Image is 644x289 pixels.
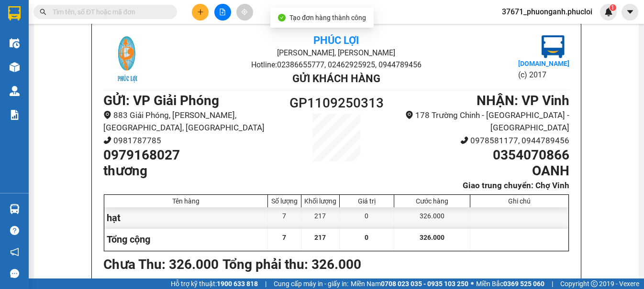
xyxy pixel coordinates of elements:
[591,280,598,287] span: copyright
[103,109,278,134] li: 883 Giải Phóng, [PERSON_NAME], [GEOGRAPHIC_DATA], [GEOGRAPHIC_DATA]
[395,134,569,147] li: 0978581177, 0944789456
[365,234,368,241] span: 0
[503,280,544,288] strong: 0369 525 060
[171,278,258,289] span: Hỗ trợ kỹ thuật:
[10,110,20,120] img: solution-icon
[217,280,258,288] strong: 1900 633 818
[395,147,569,163] h1: 0354070866
[265,278,266,289] span: |
[473,197,566,205] div: Ghi chú
[10,86,20,96] img: warehouse-icon
[219,9,226,15] span: file-add
[622,4,638,21] button: caret-down
[192,4,209,21] button: plus
[10,38,20,48] img: warehouse-icon
[53,7,166,17] input: Tìm tên, số ĐT hoặc mã đơn
[181,47,491,59] li: [PERSON_NAME], [PERSON_NAME]
[268,207,301,229] div: 7
[103,257,219,272] b: Chưa Thu : 326.000
[278,93,395,114] h1: GP1109250313
[282,234,286,241] span: 7
[604,8,613,16] img: icon-new-feature
[104,207,268,229] div: hạt
[397,197,467,205] div: Cước hàng
[181,59,491,71] li: Hotline: 02386655777, 02462925925, 0944789456
[10,269,19,278] span: message
[103,136,111,144] span: phone
[314,234,326,241] span: 217
[10,62,20,72] img: warehouse-icon
[340,207,394,229] div: 0
[278,14,286,21] span: check-circle
[214,4,231,21] button: file-add
[405,111,413,119] span: environment
[10,226,19,235] span: question-circle
[107,197,265,205] div: Tên hàng
[395,163,569,179] h1: OANH
[103,163,278,179] h1: thương
[611,4,614,11] span: 1
[420,234,444,241] span: 326.000
[292,73,380,85] b: Gửi khách hàng
[107,234,150,245] span: Tổng cộng
[103,35,151,83] img: logo.jpg
[494,6,600,18] span: 37671_phuonganh.phucloi
[395,109,569,134] li: 178 Trường Chinh - [GEOGRAPHIC_DATA] - [GEOGRAPHIC_DATA]
[289,14,366,21] span: Tạo đơn hàng thành công
[274,278,348,289] span: Cung cấp máy in - giấy in:
[10,247,19,257] span: notification
[103,134,278,147] li: 0981787785
[270,197,299,205] div: Số lượng
[241,9,248,15] span: aim
[477,93,569,108] b: NHẬN : VP Vinh
[197,9,204,15] span: plus
[103,93,219,108] b: GỬI : VP Giải Phóng
[626,8,634,16] span: caret-down
[301,207,340,229] div: 217
[40,9,46,15] span: search
[552,278,553,289] span: |
[518,60,569,67] b: [DOMAIN_NAME]
[304,197,337,205] div: Khối lượng
[518,69,569,81] li: (c) 2017
[342,197,391,205] div: Giá trị
[394,207,470,229] div: 326.000
[236,4,253,21] button: aim
[313,34,359,46] b: Phúc Lợi
[103,111,111,119] span: environment
[103,147,278,163] h1: 0979168027
[222,257,361,272] b: Tổng phải thu: 326.000
[471,282,474,286] span: ⚪️
[10,204,20,214] img: warehouse-icon
[8,6,21,21] img: logo-vxr
[460,136,468,144] span: phone
[610,4,616,11] sup: 1
[476,278,544,289] span: Miền Bắc
[542,35,565,58] img: logo.jpg
[463,181,569,190] b: Giao trung chuyển: Chợ Vinh
[381,280,468,288] strong: 0708 023 035 - 0935 103 250
[351,278,468,289] span: Miền Nam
